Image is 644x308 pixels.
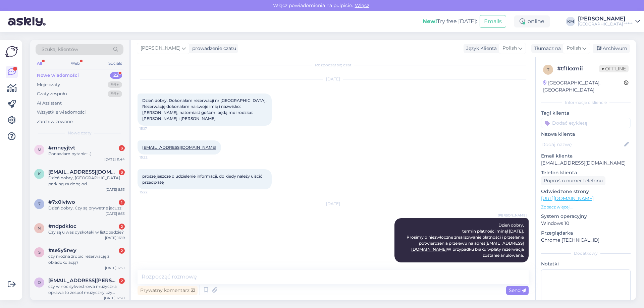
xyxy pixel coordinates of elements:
[138,62,529,68] div: Rozpoczął się czat
[480,15,506,28] button: Emails
[541,204,631,210] p: Zobacz więcej ...
[48,169,118,175] span: kovalajnen1@wp.pl
[5,45,18,58] img: Askly Logo
[531,45,561,52] div: Tłumacz na
[36,59,43,68] div: All
[142,98,268,121] span: Dzień dobry. Dokonałam rezerwacji nr [GEOGRAPHIC_DATA]. Rezerwację dokonałam na swoje imię i nazw...
[547,67,549,72] span: t
[142,174,263,185] span: proszę jeszcze o udzielenie informacji, do kiedy należy uiścić przedpłatę
[541,250,631,256] div: Dodatkowy
[48,229,125,235] div: Czy są u was dyskoteki w listopadzie?
[138,201,529,207] div: [DATE]
[541,169,631,176] p: Telefon klienta
[38,226,41,231] span: n
[119,248,125,254] div: 2
[140,126,165,131] span: 15:17
[69,59,81,68] div: Web
[599,65,629,72] span: Offline
[190,45,236,52] div: prowadzenie czatu
[105,235,125,240] div: [DATE] 16:19
[38,171,41,176] span: k
[108,90,122,97] div: 99+
[541,195,594,201] a: [URL][DOMAIN_NAME]
[37,72,79,79] div: Nowe wiadomości
[104,296,125,301] div: [DATE] 12:20
[106,187,125,192] div: [DATE] 8:53
[38,147,41,152] span: m
[541,160,631,167] p: [EMAIL_ADDRESS][DOMAIN_NAME]
[38,250,41,255] span: s
[119,278,125,284] div: 2
[105,265,125,270] div: [DATE] 12:21
[353,2,371,8] span: Włącz
[38,201,41,206] span: 7
[138,76,529,82] div: [DATE]
[119,169,125,175] div: 3
[578,16,633,21] div: [PERSON_NAME]
[108,81,122,88] div: 99+
[464,45,497,52] div: Język Klienta
[509,287,526,293] span: Send
[541,100,631,106] div: Informacje o kliencie
[119,145,125,151] div: 3
[104,157,125,162] div: [DATE] 11:44
[541,188,631,195] p: Odwiedzone strony
[48,199,75,205] span: #7x0iviwo
[514,15,550,27] div: online
[566,17,575,26] div: KM
[48,253,125,265] div: czy mozna zrobic rezerwację z obiadokolacją?
[48,151,125,157] div: Ponawiam pytanie :-)
[48,145,75,151] span: #mneyjtvt
[578,16,640,27] a: [PERSON_NAME][GEOGRAPHIC_DATA] *****
[140,190,165,195] span: 15:22
[48,284,125,296] div: czy w noc sylwestrowa muzyczna oprawa to zespol muzyczny czy artysta solowy pozdrawiam [PERSON_NAME]
[37,109,86,116] div: Wszystkie wiadomości
[567,45,581,52] span: Polish
[141,45,180,52] span: [PERSON_NAME]
[48,247,76,253] span: #se5y5rwy
[68,130,92,136] span: Nowe czaty
[140,155,165,160] span: 15:22
[543,79,624,94] div: [GEOGRAPHIC_DATA], [GEOGRAPHIC_DATA]
[502,45,517,52] span: Polish
[541,213,631,220] p: System operacyjny
[42,46,78,53] span: Szukaj klientów
[48,175,125,187] div: Dzień dobry, [GEOGRAPHIC_DATA] parking za dobę od [DEMOGRAPHIC_DATA]-[DEMOGRAPHIC_DATA]? Czy z ps...
[119,224,125,230] div: 2
[48,223,76,229] span: #ndpdkioc
[107,59,123,68] div: Socials
[593,44,630,53] div: Archiwum
[37,100,62,107] div: AI Assistant
[38,280,41,285] span: d
[119,199,125,205] div: 1
[37,118,73,125] div: Zarchiwizowane
[423,17,477,25] div: Try free [DATE]:
[541,110,631,117] p: Tagi klienta
[106,211,125,216] div: [DATE] 8:33
[501,263,527,268] span: 13:43
[541,230,631,237] p: Przeglądarka
[541,237,631,244] p: Chrome [TECHNICAL_ID]
[498,213,527,218] span: [PERSON_NAME]
[541,141,623,148] input: Dodaj nazwę
[423,18,437,24] b: New!
[48,205,125,211] div: Dzień dobry. Czy są prywatne jacuzzi
[541,220,631,227] p: Windows 10
[541,118,631,128] input: Dodać etykietę
[541,260,631,267] p: Notatki
[138,286,198,295] div: Prywatny komentarz
[541,131,631,138] p: Nazwa klienta
[541,176,605,185] div: Poproś o numer telefonu
[37,81,60,88] div: Moje czaty
[110,72,122,79] div: 22
[557,65,599,73] div: # tf1kxmii
[142,145,216,150] a: [EMAIL_ADDRESS][DOMAIN_NAME]
[37,90,67,97] div: Czaty zespołu
[48,278,118,284] span: da-grabowski@kabelmail.de
[541,152,631,160] p: Email klienta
